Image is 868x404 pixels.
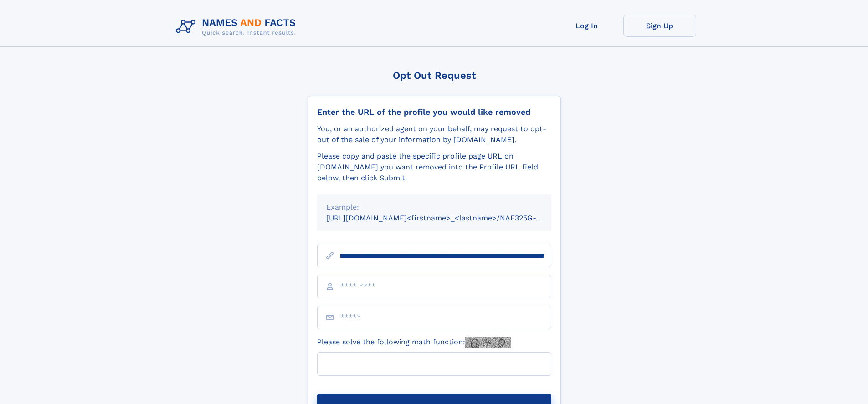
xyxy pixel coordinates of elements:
[550,15,623,37] a: Log In
[326,214,569,222] small: [URL][DOMAIN_NAME]<firstname>_<lastname>/NAF325G-xxxxxxxx
[326,202,542,213] div: Example:
[317,123,551,145] div: You, or an authorized agent on your behalf, may request to opt-out of the sale of your informatio...
[317,151,551,184] div: Please copy and paste the specific profile page URL on [DOMAIN_NAME] you want removed into the Pr...
[317,337,511,348] label: Please solve the following math function:
[308,70,561,81] div: Opt Out Request
[317,107,551,117] div: Enter the URL of the profile you would like removed
[172,15,303,39] img: Logo Names and Facts
[623,15,696,37] a: Sign Up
